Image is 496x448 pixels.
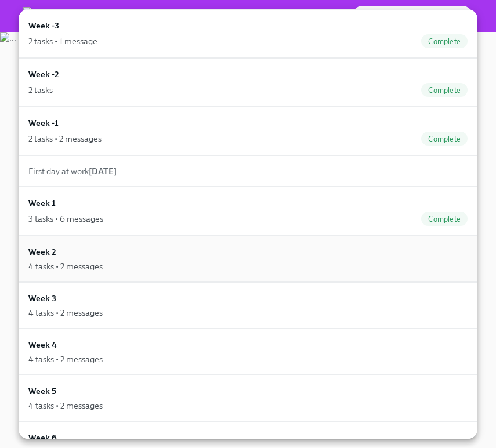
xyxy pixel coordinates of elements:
h6: Week 1 [28,197,56,209]
div: 4 tasks • 2 messages [28,400,103,411]
a: Week 54 tasks • 2 messages [19,375,477,421]
div: 2 tasks • 2 messages [28,133,102,144]
div: 2 tasks [28,84,53,96]
a: Week -12 tasks • 2 messagesComplete [19,107,477,156]
h6: Week -1 [28,117,59,129]
a: Week -22 tasksComplete [19,58,477,107]
div: 4 tasks • 2 messages [28,307,103,319]
h6: Week 3 [28,292,56,305]
span: Complete [421,135,468,143]
div: 3 tasks • 6 messages [28,213,103,225]
h6: Week 6 [28,431,57,444]
a: Week 13 tasks • 6 messagesComplete [19,187,477,236]
a: Week -32 tasks • 1 messageComplete [19,9,477,58]
div: 4 tasks • 2 messages [28,261,103,272]
h6: Week 5 [28,385,56,398]
a: Week 24 tasks • 2 messages [19,236,477,282]
h6: Week 2 [28,245,56,258]
span: First day at work [28,166,117,176]
div: 2 tasks • 1 message [28,35,97,47]
div: 4 tasks • 2 messages [28,353,103,365]
strong: [DATE] [89,166,117,176]
h6: Week 4 [28,338,57,351]
span: Complete [421,86,468,95]
h6: Week -3 [28,19,59,32]
span: Complete [421,215,468,223]
a: Week 44 tasks • 2 messages [19,328,477,375]
a: Week 34 tasks • 2 messages [19,282,477,328]
span: Complete [421,37,468,46]
h6: Week -2 [28,68,59,81]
